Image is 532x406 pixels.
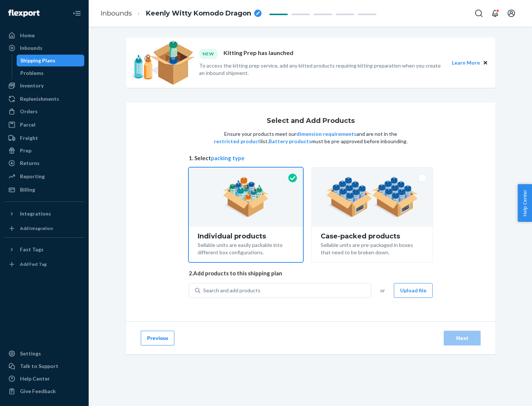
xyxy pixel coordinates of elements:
div: Billing [20,186,35,193]
ol: breadcrumbs [95,3,267,24]
div: Integrations [20,210,51,217]
a: Help Center [4,373,84,385]
button: restricted product [214,138,260,145]
div: Prep [20,147,31,154]
button: Integrations [4,208,84,220]
div: Add Fast Tag [20,261,47,267]
button: packing type [211,154,245,162]
a: Billing [4,184,84,196]
a: Prep [4,145,84,156]
div: Add Integration [20,225,53,231]
a: Replenishments [4,93,84,105]
button: Battery products [269,138,311,145]
span: 1. Select [189,154,433,162]
div: Freight [20,134,38,142]
div: Search and add products [203,287,260,294]
p: To access the kitting prep service, add any kitted products requiring kitting preparation when yo... [199,62,445,77]
div: Parcel [20,121,35,128]
a: Problems [17,67,85,79]
a: Reporting [4,171,84,182]
div: Next [450,334,474,342]
div: Replenishments [20,95,59,103]
button: dimension requirements [296,130,357,138]
div: NEW [199,49,218,59]
div: Shipping Plans [20,57,55,64]
div: Settings [20,350,41,357]
div: Reporting [20,173,45,180]
a: Parcel [4,119,84,131]
a: Inbounds [100,9,132,17]
a: Returns [4,157,84,169]
img: Flexport logo [8,10,40,17]
a: Talk to Support [4,360,84,372]
a: Add Fast Tag [4,258,84,270]
a: Add Integration [4,223,84,234]
a: Orders [4,106,84,117]
span: or [380,287,385,294]
div: Talk to Support [20,362,58,370]
button: Give Feedback [4,385,84,397]
button: Close [481,59,490,67]
a: Inventory [4,80,84,92]
button: Open notifications [488,6,502,21]
div: Problems [20,69,44,77]
div: Sellable units are easily packable into different box configurations. [198,240,294,256]
div: Home [20,32,35,39]
div: Give Feedback [20,388,56,395]
a: Freight [4,132,84,144]
div: Sellable units are pre-packaged in boxes that need to be broken down. [321,240,424,256]
a: Home [4,30,84,41]
button: Previous [141,331,174,345]
div: Individual products [198,233,294,240]
button: Next [444,331,481,345]
a: Settings [4,348,84,359]
button: Close Navigation [69,6,84,21]
p: Ensure your products meet our and are not in the list. must be pre-approved before inbounding. [213,130,408,145]
span: 2. Add products to this shipping plan [189,269,433,277]
div: Fast Tags [20,246,44,253]
div: Inbounds [20,44,42,52]
p: Kitting Prep has launched [224,49,293,59]
div: Inventory [20,82,44,89]
button: Help Center [518,184,532,222]
img: individual-pack.facf35554cb0f1810c75b2bd6df2d64e.png [223,177,269,217]
button: Upload file [394,283,433,298]
div: Returns [20,159,40,167]
div: Orders [20,108,38,115]
button: Learn More [452,59,480,67]
img: case-pack.59cecea509d18c883b923b81aeac6d0b.png [326,177,418,217]
button: Open account menu [504,6,519,21]
button: Fast Tags [4,244,84,255]
div: Help Center [20,375,50,382]
span: Keenly Witty Komodo Dragon [146,9,251,18]
button: Open Search Box [471,6,486,21]
h1: Select and Add Products [267,117,355,125]
div: Case-packed products [321,233,424,240]
a: Inbounds [4,42,84,54]
a: Shipping Plans [17,55,85,66]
